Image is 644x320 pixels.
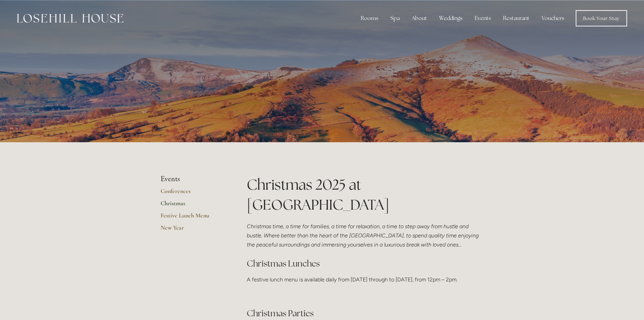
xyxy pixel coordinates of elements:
[17,14,123,23] img: Losehill House
[498,12,535,25] div: Restaurant
[536,12,570,25] a: Vouchers
[247,258,484,270] h2: Christmas Lunches
[434,12,468,25] div: Weddings
[576,10,627,26] a: Book Your Stay
[161,175,225,184] li: Events
[247,307,484,319] h2: Christmas Parties
[161,199,225,212] a: Christmas
[247,175,484,215] h1: Christmas 2025 at [GEOGRAPHIC_DATA]
[161,212,225,224] a: Festive Lunch Menu
[161,187,225,199] a: Conferences
[161,224,225,236] a: New Year
[247,223,480,248] em: Christmas time, a time for families, a time for relaxation, a time to step away from hustle and b...
[469,12,496,25] div: Events
[406,12,432,25] div: About
[247,275,484,284] p: A festive lunch menu is available daily from [DATE] through to [DATE], from 12pm – 2pm.
[385,12,405,25] div: Spa
[355,12,384,25] div: Rooms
